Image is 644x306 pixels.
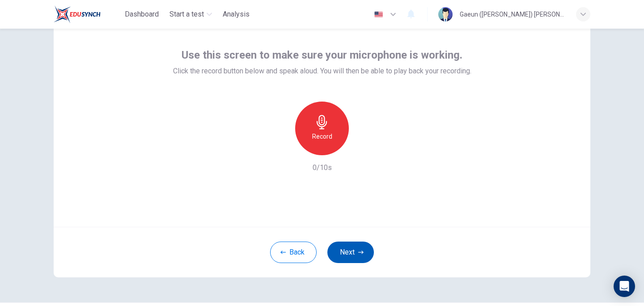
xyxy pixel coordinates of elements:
div: Open Intercom Messenger [614,276,635,297]
a: EduSynch logo [54,5,121,23]
img: Profile picture [438,7,453,21]
h6: Record [312,131,332,142]
button: Next [327,242,374,263]
button: Back [270,242,317,263]
button: Start a test [166,6,216,22]
span: Start a test [169,9,204,20]
div: Gaeun ([PERSON_NAME]) [PERSON_NAME] [460,9,565,20]
span: Click the record button below and speak aloud. You will then be able to play back your recording. [173,66,471,76]
button: Dashboard [121,6,162,22]
span: Dashboard [125,9,159,20]
button: Analysis [219,6,253,22]
span: Use this screen to make sure your microphone is working. [182,48,462,62]
h6: 0/10s [313,162,332,173]
img: EduSynch logo [54,5,101,23]
span: Analysis [223,9,250,20]
button: Record [295,102,349,155]
img: en [373,11,384,18]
